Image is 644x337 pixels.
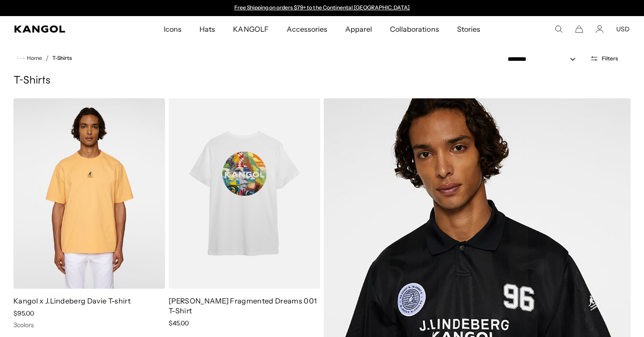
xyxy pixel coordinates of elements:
[230,4,414,12] slideshow-component: Announcement bar
[555,25,563,33] summary: Search here
[52,55,72,61] a: T-Shirts
[169,296,317,315] a: [PERSON_NAME] Fragmented Dreams 001 T-Shirt
[596,25,604,33] a: Account
[224,16,277,42] a: KANGOLF
[191,16,224,42] a: Hats
[230,4,414,12] div: Announcement
[381,16,448,42] a: Collaborations
[504,55,585,64] select: Sort by: Featured
[575,25,583,33] button: Cart
[42,53,49,63] li: /
[169,98,320,289] img: Tristan Eaton Fragmented Dreams 001 T-Shirt
[345,16,372,42] span: Apparel
[13,98,165,289] img: Kangol x J.Lindeberg Davie T-shirt
[13,74,631,88] h1: T-Shirts
[585,55,623,63] button: Open filters
[13,321,165,329] div: 3 colors
[457,16,480,42] span: Stories
[234,4,410,11] a: Free Shipping on orders $79+ to the Continental [GEOGRAPHIC_DATA]
[13,296,131,305] a: Kangol x J.Lindeberg Davie T-shirt
[13,309,34,317] span: $95.00
[287,16,327,42] span: Accessories
[14,25,108,33] a: Kangol
[169,319,189,327] span: $45.00
[390,16,439,42] span: Collaborations
[155,16,191,42] a: Icons
[278,16,336,42] a: Accessories
[233,16,268,42] span: KANGOLF
[230,4,414,12] div: 1 of 2
[164,16,182,42] span: Icons
[616,25,630,33] button: USD
[25,55,42,61] span: Home
[336,16,381,42] a: Apparel
[17,54,42,62] a: Home
[199,16,215,42] span: Hats
[602,55,618,62] span: Filters
[448,16,489,42] a: Stories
